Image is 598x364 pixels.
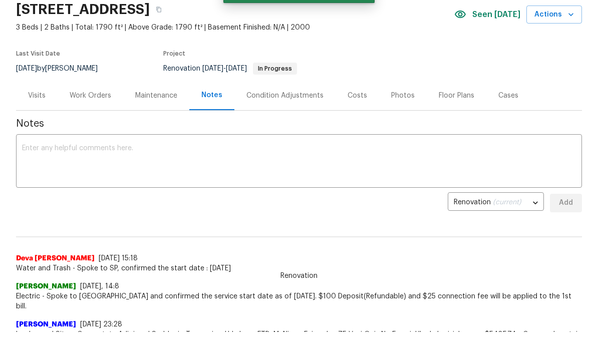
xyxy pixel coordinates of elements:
[16,281,76,291] span: [PERSON_NAME]
[493,199,521,206] span: (current)
[16,23,454,33] span: 3 Beds | 2 Baths | Total: 1790 ft² | Above Grade: 1790 ft² | Basement Finished: N/A | 2000
[70,91,111,101] div: Work Orders
[498,91,518,101] div: Cases
[163,51,185,57] span: Project
[80,321,122,328] span: [DATE] 23:28
[163,65,297,72] span: Renovation
[80,283,119,290] span: [DATE], 14:8
[439,91,474,101] div: Floor Plans
[99,255,138,262] span: [DATE] 15:18
[16,63,110,75] div: by [PERSON_NAME]
[391,91,415,101] div: Photos
[254,66,296,72] span: In Progress
[472,10,520,20] span: Seen [DATE]
[534,9,574,21] span: Actions
[16,5,150,15] h2: [STREET_ADDRESS]
[16,253,95,263] span: Deva [PERSON_NAME]
[16,119,582,129] span: Notes
[16,65,37,72] span: [DATE]
[28,91,46,101] div: Visits
[448,191,544,215] div: Renovation (current)
[348,91,367,101] div: Costs
[202,65,247,72] span: -
[135,91,177,101] div: Maintenance
[526,6,582,24] button: Actions
[16,319,76,329] span: [PERSON_NAME]
[16,263,582,273] span: Water and Trash - Spoke to SP, confirmed the start date : [DATE]
[150,1,168,19] button: Copy Address
[16,291,582,311] span: Electric - Spoke to [GEOGRAPHIC_DATA] and confirmed the service start date as of [DATE]. $100 Dep...
[16,51,60,57] span: Last Visit Date
[201,90,222,100] div: Notes
[274,271,324,281] span: Renovation
[226,65,247,72] span: [DATE]
[202,65,223,72] span: [DATE]
[246,91,324,101] div: Condition Adjustments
